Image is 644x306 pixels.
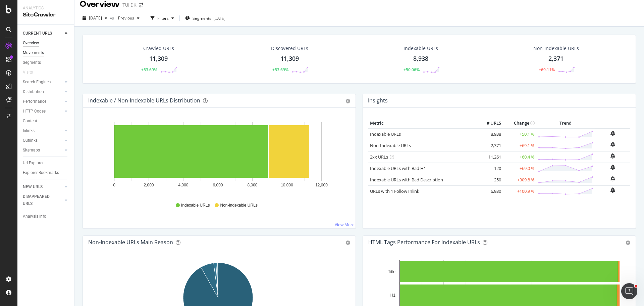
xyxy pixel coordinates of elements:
[610,153,615,159] div: bell-plus
[388,269,396,274] text: Title
[23,40,69,47] a: Overview
[503,118,536,128] th: Change
[220,203,257,208] span: Non-Indexable URLs
[390,293,396,298] text: H1
[345,99,350,103] div: gear
[115,15,134,21] span: Previous
[178,183,188,187] text: 4,000
[370,154,388,160] a: 2xx URLs
[503,151,536,163] td: +60.4 %
[144,183,154,187] text: 2,000
[476,163,503,174] td: 120
[148,13,177,24] button: Filters
[23,169,69,176] a: Explorer Bookmarks
[23,118,69,125] a: Content
[281,183,293,187] text: 10,000
[370,177,443,183] a: Indexable URLs with Bad Description
[610,131,615,136] div: bell-plus
[280,54,299,63] div: 11,309
[181,203,210,208] span: Indexable URLs
[404,67,420,73] div: +50.06%
[621,283,637,299] iframe: Intercom live chat
[23,69,40,76] a: Visits
[143,45,174,52] div: Crawled URLs
[503,185,536,197] td: +100.9 %
[23,108,63,115] a: HTTP Codes
[368,118,476,128] th: Metric
[23,183,63,190] a: NEW URLS
[110,15,115,21] span: vs
[503,128,536,140] td: +50.1 %
[368,239,480,246] div: HTML Tags Performance for Indexable URLs
[345,241,350,245] div: gear
[610,176,615,181] div: bell-plus
[157,15,169,21] div: Filters
[370,188,419,194] a: URLs with 1 Follow Inlink
[370,131,401,137] a: Indexable URLs
[476,185,503,197] td: 6,930
[23,79,51,86] div: Search Engines
[23,59,41,66] div: Segments
[23,127,63,134] a: Inlinks
[23,59,69,66] a: Segments
[404,45,438,52] div: Indexable URLs
[370,142,411,148] a: Non-Indexable URLs
[533,45,579,52] div: Non-Indexable URLs
[23,118,37,125] div: Content
[139,3,143,7] div: arrow-right-arrow-left
[476,128,503,140] td: 8,938
[548,54,563,63] div: 2,371
[23,147,40,154] div: Sitemaps
[626,241,630,245] div: gear
[23,183,43,190] div: NEW URLS
[23,137,63,144] a: Outlinks
[88,239,173,246] div: Non-Indexable URLs Main Reason
[23,88,44,95] div: Distribution
[141,67,157,73] div: +53.69%
[476,174,503,185] td: 250
[23,40,39,47] div: Overview
[23,49,69,56] a: Movements
[23,98,46,105] div: Performance
[503,163,536,174] td: +69.0 %
[23,193,57,207] div: DISAPPEARED URLS
[247,183,257,187] text: 8,000
[503,140,536,151] td: +69.1 %
[413,54,428,63] div: 8,938
[80,13,110,24] button: [DATE]
[182,13,228,24] button: Segments[DATE]
[539,67,555,73] div: +69.11%
[23,30,52,37] div: CURRENT URLS
[23,49,44,56] div: Movements
[88,118,348,196] svg: A chart.
[335,222,355,227] a: View More
[23,193,63,207] a: DISAPPEARED URLS
[213,15,225,21] div: [DATE]
[88,97,200,104] div: Indexable / Non-Indexable URLs Distribution
[23,213,69,220] a: Analysis Info
[23,213,46,220] div: Analysis Info
[610,165,615,170] div: bell-plus
[23,5,69,11] div: Analytics
[536,118,595,128] th: Trend
[149,54,168,63] div: 11,309
[23,79,63,86] a: Search Engines
[193,15,211,21] span: Segments
[23,108,46,115] div: HTTP Codes
[271,45,308,52] div: Discovered URLs
[370,165,426,171] a: Indexable URLs with Bad H1
[23,127,35,134] div: Inlinks
[23,30,63,37] a: CURRENT URLS
[115,13,142,24] button: Previous
[272,67,288,73] div: +53.69%
[23,69,33,76] div: Visits
[476,151,503,163] td: 11,261
[610,142,615,147] div: bell-plus
[213,183,223,187] text: 6,000
[23,98,63,105] a: Performance
[476,140,503,151] td: 2,371
[23,88,63,95] a: Distribution
[23,147,63,154] a: Sitemaps
[315,183,328,187] text: 12,000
